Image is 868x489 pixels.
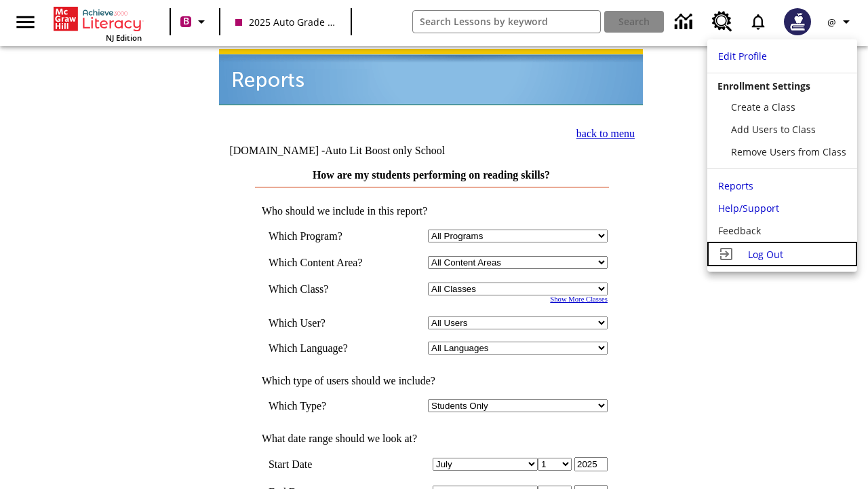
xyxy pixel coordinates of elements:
[748,248,783,261] span: Log Out
[718,202,779,215] span: Help/Support
[718,50,767,62] span: Edit Profile
[731,101,795,113] span: Create a Class
[718,224,761,237] span: Feedback
[731,145,846,158] span: Remove Users from Class
[717,79,810,92] span: Enrollment Settings
[718,179,753,192] span: Reports
[731,123,816,136] span: Add Users to Class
